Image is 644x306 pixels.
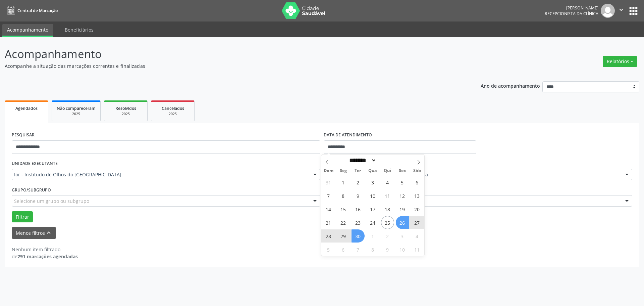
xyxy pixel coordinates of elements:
[381,229,394,243] span: Outubro 2, 2025
[17,253,78,260] strong: 291 marcações agendadas
[337,176,350,189] span: Setembro 1, 2025
[380,169,395,173] span: Qui
[628,5,639,17] button: apps
[410,169,424,173] span: Sáb
[381,189,394,202] span: Setembro 11, 2025
[366,243,379,256] span: Outubro 8, 2025
[162,105,184,111] span: Cancelados
[396,216,409,229] span: Setembro 26, 2025
[351,169,365,173] span: Ter
[14,198,89,205] span: Selecione um grupo ou subgrupo
[12,211,33,223] button: Filtrar
[366,216,379,229] span: Setembro 24, 2025
[12,159,58,169] label: UNIDADE EXECUTANTE
[411,229,424,243] span: Outubro 4, 2025
[17,8,58,13] span: Central de Marcação
[337,243,350,256] span: Outubro 6, 2025
[322,229,335,243] span: Setembro 28, 2025
[481,81,540,90] p: Ano de acompanhamento
[396,203,409,216] span: Setembro 19, 2025
[156,112,190,117] div: 2025
[322,203,335,216] span: Setembro 14, 2025
[366,203,379,216] span: Setembro 17, 2025
[14,171,307,178] span: Ior - Institudo de Olhos do [GEOGRAPHIC_DATA]
[5,46,449,62] p: Acompanhamento
[12,246,78,253] div: Nenhum item filtrado
[545,11,598,16] span: Recepcionista da clínica
[324,130,372,140] label: DATA DE ATENDIMENTO
[618,6,625,13] i: 
[381,203,394,216] span: Setembro 18, 2025
[615,4,628,18] button: 
[365,169,380,173] span: Qua
[395,169,410,173] span: Sex
[601,4,615,18] img: img
[366,229,379,243] span: Outubro 1, 2025
[352,203,365,216] span: Setembro 16, 2025
[337,203,350,216] span: Setembro 15, 2025
[322,243,335,256] span: Outubro 5, 2025
[337,189,350,202] span: Setembro 8, 2025
[381,243,394,256] span: Outubro 9, 2025
[12,185,51,195] label: Grupo/Subgrupo
[12,130,35,140] label: PESQUISAR
[12,227,56,239] button: Menos filtroskeyboard_arrow_up
[322,216,335,229] span: Setembro 21, 2025
[115,105,136,111] span: Resolvidos
[60,24,98,36] a: Beneficiários
[396,189,409,202] span: Setembro 12, 2025
[545,5,598,11] div: [PERSON_NAME]
[109,112,143,117] div: 2025
[411,176,424,189] span: Setembro 6, 2025
[352,176,365,189] span: Setembro 2, 2025
[352,243,365,256] span: Outubro 7, 2025
[347,157,377,164] select: Month
[326,171,619,178] span: [PERSON_NAME], [MEDICAL_DATA] e Catarata
[321,169,336,173] span: Dom
[322,189,335,202] span: Setembro 7, 2025
[352,216,365,229] span: Setembro 23, 2025
[352,229,365,243] span: Setembro 30, 2025
[5,5,58,16] a: Central de Marcação
[376,157,398,164] input: Year
[337,216,350,229] span: Setembro 22, 2025
[381,216,394,229] span: Setembro 25, 2025
[411,216,424,229] span: Setembro 27, 2025
[322,176,335,189] span: Agosto 31, 2025
[337,229,350,243] span: Setembro 29, 2025
[411,203,424,216] span: Setembro 20, 2025
[2,24,53,37] a: Acompanhamento
[336,169,351,173] span: Seg
[15,105,38,111] span: Agendados
[603,56,637,67] button: Relatórios
[57,105,96,111] span: Não compareceram
[411,189,424,202] span: Setembro 13, 2025
[366,176,379,189] span: Setembro 3, 2025
[5,62,449,70] p: Acompanhe a situação das marcações correntes e finalizadas
[396,243,409,256] span: Outubro 10, 2025
[366,189,379,202] span: Setembro 10, 2025
[352,189,365,202] span: Setembro 9, 2025
[396,229,409,243] span: Outubro 3, 2025
[57,112,96,117] div: 2025
[45,229,52,236] i: keyboard_arrow_up
[396,176,409,189] span: Setembro 5, 2025
[12,253,78,260] div: de
[381,176,394,189] span: Setembro 4, 2025
[411,243,424,256] span: Outubro 11, 2025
